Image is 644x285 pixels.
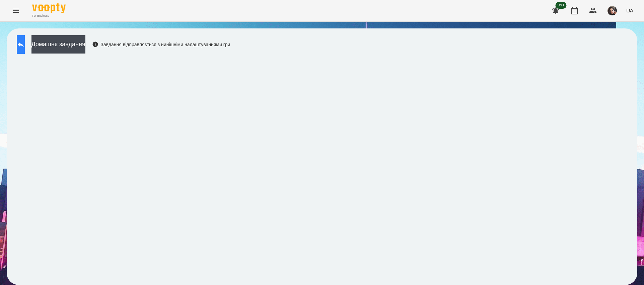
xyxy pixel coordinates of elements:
img: 415cf204168fa55e927162f296ff3726.jpg [607,6,617,15]
span: For Business [32,14,66,18]
button: Menu [8,3,24,19]
img: Voopty Logo [32,3,66,13]
div: Завдання відправляється з нинішніми налаштуваннями гри [92,41,230,48]
button: UA [624,4,636,17]
span: 99+ [556,2,567,9]
button: Домашнє завдання [31,35,85,54]
span: UA [626,7,633,14]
